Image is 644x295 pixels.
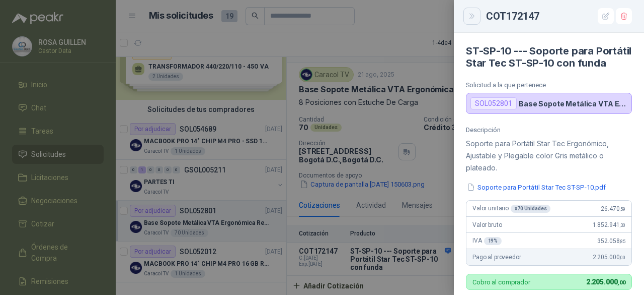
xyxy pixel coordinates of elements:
p: Descripción [466,126,632,134]
div: SOL052801 [470,97,517,109]
span: ,00 [619,255,625,260]
span: Valor bruto [472,221,502,228]
span: IVA [472,237,502,245]
p: Base Sopote Metálica VTA Ergonómica Retráctil para Portátil [519,99,627,108]
button: Soporte para Portátil Star Tec ST-SP-10.pdf [466,182,607,193]
span: ,85 [619,239,625,244]
span: ,00 [617,279,625,286]
span: Valor unitario [472,205,550,213]
div: 19 % [484,237,502,245]
div: COT172147 [486,8,632,24]
span: 2.205.000 [593,254,625,261]
span: 352.058 [597,238,625,245]
h4: ST-SP-10 --- Soporte para Portátil Star Tec ST-SP-10 con funda [466,45,632,69]
span: 1.852.941 [593,221,625,228]
span: Pago al proveedor [472,254,521,261]
span: ,30 [619,222,625,228]
p: Soporte para Portátil Star Tec Ergonómico, Ajustable y Plegable color Gris metálico o plateado. [466,138,632,174]
span: ,59 [619,206,625,212]
p: Cobro al comprador [472,279,530,285]
button: Close [466,10,478,22]
span: 26.470 [601,205,625,212]
div: x 70 Unidades [511,205,550,213]
p: Solicitud a la que pertenece [466,81,632,89]
span: 2.205.000 [586,278,625,286]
